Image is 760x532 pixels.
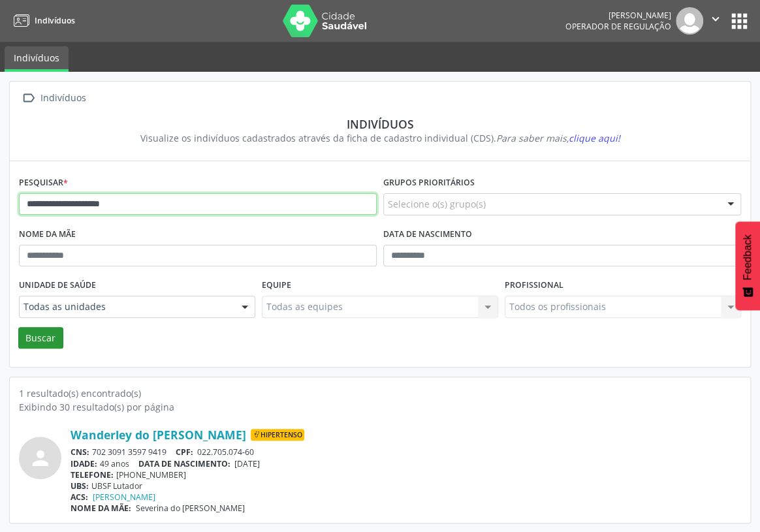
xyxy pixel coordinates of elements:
[35,15,75,26] span: Indivíduos
[28,131,732,145] div: Visualize os indivíduos cadastrados através da ficha de cadastro individual (CDS).
[19,89,38,108] i: 
[708,12,723,26] i: 
[19,173,68,193] label: Pesquisar
[383,225,472,245] label: Data de nascimento
[742,234,753,280] span: Feedback
[71,480,89,492] span: UBS:
[262,275,291,296] label: Equipe
[197,446,254,458] span: 022.705.074-60
[176,446,193,458] span: CPF:
[19,400,741,414] div: Exibindo 30 resultado(s) por página
[383,173,475,193] label: Grupos prioritários
[29,446,52,470] i: person
[38,89,88,108] div: Indivíduos
[18,327,63,349] button: Buscar
[569,132,620,144] span: clique aqui!
[71,469,114,480] span: TELEFONE:
[728,10,751,33] button: apps
[505,275,563,296] label: Profissional
[138,458,230,469] span: DATA DE NASCIMENTO:
[703,7,728,35] button: 
[565,21,671,32] span: Operador de regulação
[388,197,486,211] span: Selecione o(s) grupo(s)
[71,492,88,503] span: ACS:
[19,275,96,296] label: Unidade de saúde
[234,458,260,469] span: [DATE]
[71,480,741,492] div: UBSF Lutador
[496,132,620,144] i: Para saber mais,
[5,46,69,72] a: Indivíduos
[251,429,304,441] span: Hipertenso
[71,469,741,480] div: [PHONE_NUMBER]
[71,458,97,469] span: IDADE:
[19,386,741,400] div: 1 resultado(s) encontrado(s)
[9,10,75,31] a: Indivíduos
[676,7,703,35] img: img
[19,89,88,108] a:  Indivíduos
[71,503,131,514] span: NOME DA MÃE:
[71,446,741,458] div: 702 3091 3597 9419
[71,428,246,442] a: Wanderley do [PERSON_NAME]
[136,503,245,514] span: Severina do [PERSON_NAME]
[735,221,760,310] button: Feedback - Mostrar pesquisa
[19,225,76,245] label: Nome da mãe
[24,300,229,313] span: Todas as unidades
[28,117,732,131] div: Indivíduos
[71,446,89,458] span: CNS:
[565,10,671,21] div: [PERSON_NAME]
[71,458,741,469] div: 49 anos
[93,492,155,503] a: [PERSON_NAME]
